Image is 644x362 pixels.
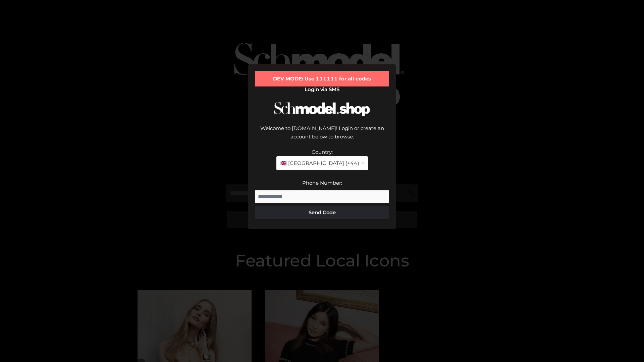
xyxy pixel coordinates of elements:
img: Schmodel Logo [272,96,372,122]
h2: Login via SMS [255,86,389,93]
label: Country: [312,149,333,155]
div: DEV MODE: Use 111111 for all codes [255,71,389,86]
div: Welcome to [DOMAIN_NAME]! Login or create an account below to browse. [255,124,389,148]
label: Phone Number: [302,180,342,186]
button: Send Code [255,206,389,219]
span: 🇬🇧 [GEOGRAPHIC_DATA] (+44) [280,159,359,168]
